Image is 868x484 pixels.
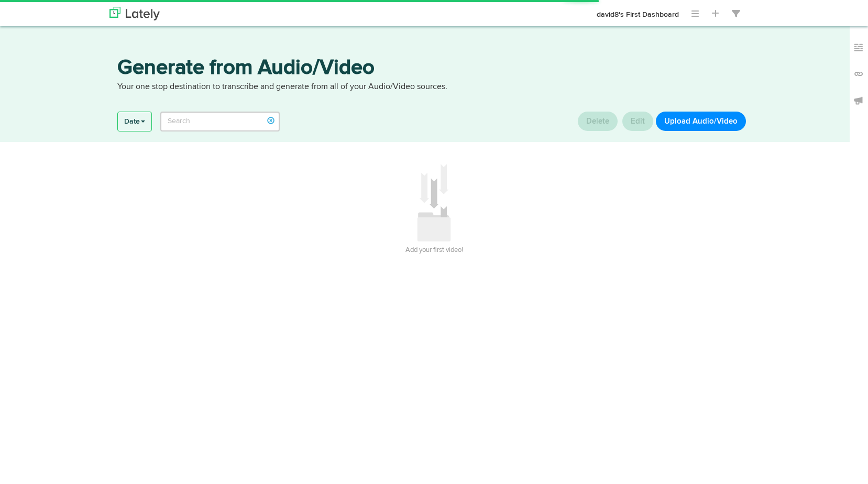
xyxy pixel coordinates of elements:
[853,95,864,106] img: announcements_off.svg
[853,42,864,53] img: keywords_off.svg
[117,81,751,93] p: Your one stop destination to transcribe and generate from all of your Audio/Video sources.
[160,112,280,131] input: Search
[117,58,751,81] h3: Generate from Audio/Video
[853,69,864,79] img: links_off.svg
[417,163,451,242] img: icon_add_something.svg
[622,112,653,131] button: Edit
[109,7,160,20] img: logo_lately_bg_light.svg
[656,112,746,131] button: Upload Audio/Video
[117,242,751,259] h3: Add your first video!
[118,112,151,131] a: Date
[578,112,618,131] button: Delete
